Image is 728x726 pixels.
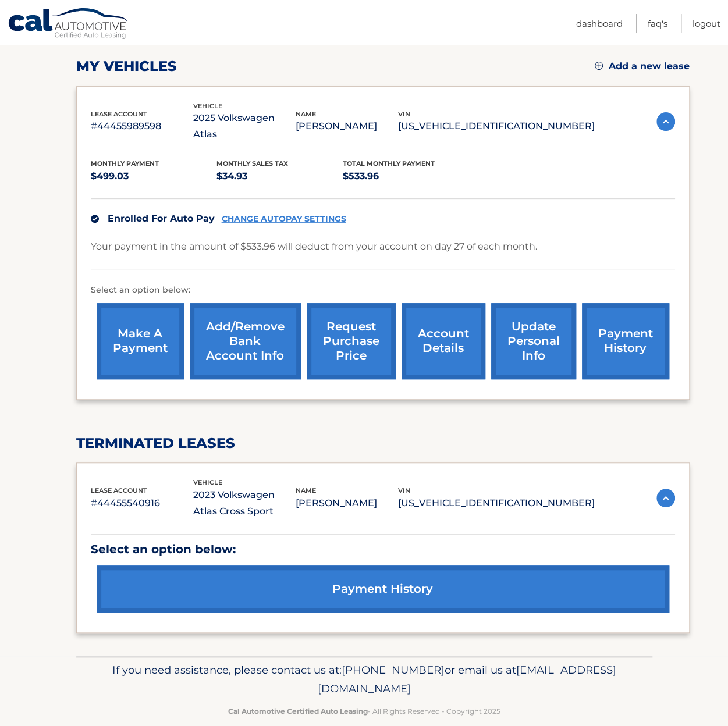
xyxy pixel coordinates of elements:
[91,495,193,511] p: #44455540916
[91,283,675,297] p: Select an option below:
[296,486,316,494] span: name
[398,118,595,134] p: [US_VEHICLE_IDENTIFICATION_NUMBER]
[76,435,690,452] h2: terminated leases
[296,118,398,134] p: [PERSON_NAME]
[193,487,296,519] p: 2023 Volkswagen Atlas Cross Sport
[656,112,675,131] img: accordion-active.svg
[91,159,159,168] span: Monthly Payment
[222,214,346,224] a: CHANGE AUTOPAY SETTINGS
[296,110,316,118] span: name
[91,110,147,118] span: lease account
[91,239,537,255] p: Your payment in the amount of $533.96 will deduct from your account on day 27 of each month.
[84,705,645,717] p: - All Rights Reserved - Copyright 2025
[193,102,222,110] span: vehicle
[91,486,147,494] span: lease account
[91,168,217,184] p: $499.03
[342,663,445,677] span: [PHONE_NUMBER]
[343,159,435,168] span: Total Monthly Payment
[216,159,288,168] span: Monthly sales Tax
[193,110,296,143] p: 2025 Volkswagen Atlas
[190,303,301,379] a: Add/Remove bank account info
[91,539,675,560] p: Select an option below:
[491,303,576,379] a: update personal info
[228,707,368,716] strong: Cal Automotive Certified Auto Leasing
[97,303,184,379] a: make a payment
[8,8,130,41] a: Cal Automotive
[91,118,193,134] p: #44455989598
[595,61,690,72] a: Add a new lease
[108,213,215,224] span: Enrolled For Auto Pay
[307,303,396,379] a: request purchase price
[693,14,720,33] a: Logout
[402,303,485,379] a: account details
[76,58,177,75] h2: my vehicles
[193,478,222,486] span: vehicle
[398,486,410,494] span: vin
[84,661,645,698] p: If you need assistance, please contact us at: or email us at
[398,110,410,118] span: vin
[343,168,469,184] p: $533.96
[595,62,603,70] img: add.svg
[296,495,398,511] p: [PERSON_NAME]
[582,303,669,379] a: payment history
[97,565,669,613] a: payment history
[216,168,343,184] p: $34.93
[576,14,623,33] a: Dashboard
[648,14,667,33] a: FAQ's
[656,489,675,507] img: accordion-active.svg
[91,215,99,223] img: check.svg
[398,495,595,511] p: [US_VEHICLE_IDENTIFICATION_NUMBER]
